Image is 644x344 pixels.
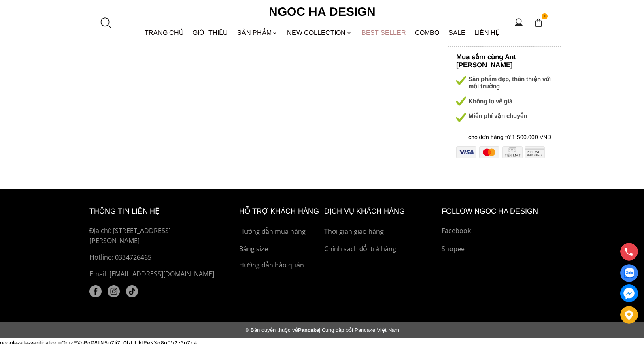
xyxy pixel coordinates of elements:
a: Hotline: 0334726465 [89,252,221,263]
h6: Dịch vụ khách hàng [324,205,438,217]
a: tiktok [126,285,138,297]
a: LIÊN HỆ [470,22,504,43]
span: 1 [542,13,548,20]
a: Hướng dẫn bảo quản [239,260,320,271]
h6: Miễn phí vận chuyển [468,112,553,120]
a: TRANG CHỦ [140,22,189,43]
img: instagram [108,285,120,297]
h6: cho đơn hàng từ 1.500.000 VNĐ [468,134,553,140]
a: Ngoc Ha Design [261,2,383,21]
a: Thời gian giao hàng [324,226,438,237]
span: | Cung cấp bởi Pancake Việt Nam [319,327,399,333]
a: messenger [620,284,638,302]
img: img-CART-ICON-ksit0nf1 [534,18,543,27]
h6: hỗ trợ khách hàng [239,205,320,217]
img: Display image [525,146,545,159]
a: BEST SELLER [357,22,411,43]
h6: Không lo về giá [468,98,553,105]
a: Combo [410,22,444,43]
img: Display image [456,96,466,106]
h5: Mua sắm cùng Ant [PERSON_NAME] [456,53,553,69]
div: Pancake [82,327,563,333]
a: GIỚI THIỆU [188,22,233,43]
h6: thông tin liên hệ [89,205,221,217]
img: Display image [456,146,476,159]
img: Display image [479,146,499,159]
a: Hướng dẫn mua hàng [239,226,320,237]
p: Email: [EMAIL_ADDRESS][DOMAIN_NAME] [89,269,221,280]
img: Display image [502,146,523,159]
a: SALE [444,22,470,43]
h6: Sản phẩm đẹp, thân thiện với môi trường [468,75,553,90]
a: NEW COLLECTION [283,22,357,43]
span: © Bản quyền thuộc về [245,327,298,333]
a: facebook (1) [89,285,102,297]
h6: Follow ngoc ha Design [442,205,555,217]
img: Display image [456,112,466,122]
div: SẢN PHẨM [233,22,283,43]
img: Display image [624,268,634,278]
a: Chính sách đổi trả hàng [324,244,438,254]
a: Facebook [442,226,555,236]
img: Display image [456,75,466,85]
p: Địa chỉ: [STREET_ADDRESS][PERSON_NAME] [89,226,221,246]
a: Display image [620,264,638,282]
a: Bảng size [239,244,320,254]
a: Shopee [442,244,555,254]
